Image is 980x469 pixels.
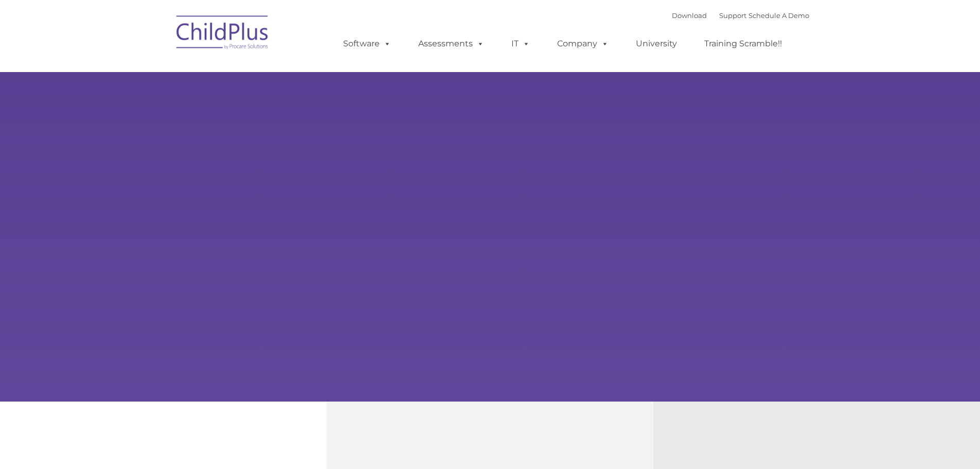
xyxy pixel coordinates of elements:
[501,33,540,54] a: IT
[672,11,809,20] font: |
[408,33,494,54] a: Assessments
[171,8,274,60] img: ChildPlus by Procare Solutions
[672,11,707,20] a: Download
[719,11,746,20] a: Support
[749,11,809,20] a: Schedule A Demo
[694,33,792,54] a: Training Scramble!!
[333,33,401,54] a: Software
[547,33,619,54] a: Company
[626,33,687,54] a: University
